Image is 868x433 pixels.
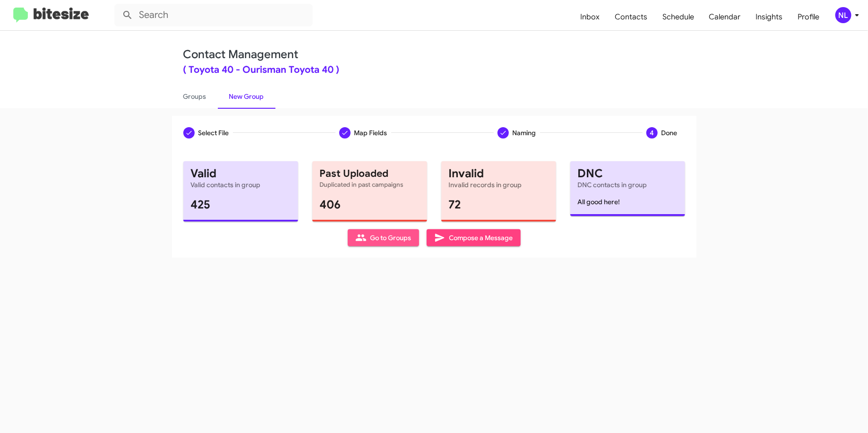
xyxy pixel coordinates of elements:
a: Insights [748,3,791,31]
mat-card-subtitle: Valid contacts in group [191,180,291,190]
span: Compose a Message [434,229,513,246]
h1: 425 [191,197,291,212]
h1: 406 [320,197,420,212]
div: NL [835,7,851,23]
span: All good here! [578,198,620,206]
input: Search [114,4,313,26]
mat-card-title: Past Uploaded [320,169,420,178]
button: Compose a Message [427,229,521,246]
mat-card-subtitle: DNC contacts in group [578,180,678,190]
mat-card-title: Invalid [449,169,549,178]
button: Go to Groups [348,229,419,246]
mat-card-subtitle: Duplicated in past campaigns [320,180,420,190]
a: Calendar [702,3,748,31]
span: Go to Groups [355,229,412,246]
mat-card-title: DNC [578,169,678,178]
div: ( Toyota 40 - Ourisman Toyota 40 ) [183,65,685,75]
h1: 72 [449,197,549,212]
a: New Group [218,84,275,109]
a: Contacts [607,3,655,31]
button: NL [827,7,858,23]
a: Groups [172,84,218,109]
a: Schedule [655,3,702,31]
mat-card-title: Valid [191,169,291,178]
mat-card-subtitle: Invalid records in group [449,180,549,190]
a: Profile [791,3,827,31]
a: Inbox [573,3,607,31]
a: Contact Management [183,47,299,61]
